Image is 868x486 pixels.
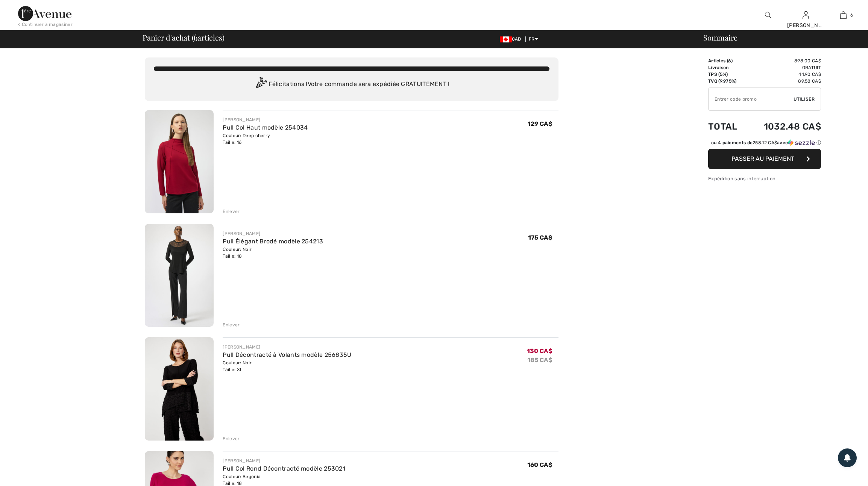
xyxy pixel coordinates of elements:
div: Enlever [223,321,240,328]
div: [PERSON_NAME] [787,21,824,29]
div: [PERSON_NAME] [223,116,308,123]
img: Congratulation2.svg [253,77,269,92]
td: 1032.48 CA$ [746,114,821,139]
div: Couleur: Deep cherry Taille: 16 [223,132,308,146]
a: 6 [825,11,862,20]
a: Pull Décontracté à Volants modèle 256835U [223,351,351,358]
s: 185 CA$ [527,356,552,364]
img: Pull Col Haut modèle 254034 [145,110,214,213]
span: Utiliser [794,96,815,103]
div: ou 4 paiements de258.12 CA$avecSezzle Cliquez pour en savoir plus sur Sezzle [708,139,821,149]
span: 258.12 CA$ [753,140,777,145]
span: 6 [728,58,731,63]
span: 130 CA$ [527,347,552,355]
div: [PERSON_NAME] [223,230,323,237]
div: [PERSON_NAME] [223,344,351,350]
div: Enlever [223,435,240,442]
img: Pull Décontracté à Volants modèle 256835U [145,337,214,441]
span: Passer au paiement [731,155,794,162]
img: Pull Élégant Brodé modèle 254213 [145,224,214,327]
a: Pull Élégant Brodé modèle 254213 [223,238,323,245]
img: Mon panier [840,11,847,20]
button: Passer au paiement [708,149,821,169]
span: 6 [850,12,853,18]
img: 1ère Avenue [18,6,71,21]
span: 175 CA$ [528,234,552,241]
span: FR [529,36,538,42]
div: Enlever [223,208,240,215]
div: Félicitations ! Votre commande sera expédiée GRATUITEMENT ! [154,77,549,92]
td: Articles ( ) [708,57,746,64]
td: TVQ (9.975%) [708,78,746,85]
img: recherche [765,11,771,20]
div: Couleur: Noir Taille: 18 [223,246,323,260]
span: 160 CA$ [527,461,552,468]
img: Canadian Dollar [500,36,512,42]
div: ou 4 paiements de avec [711,139,821,146]
td: 44.90 CA$ [746,71,821,78]
a: Pull Col Haut modèle 254034 [223,124,308,131]
td: Total [708,114,746,139]
a: Pull Col Rond Décontracté modèle 253021 [223,465,345,472]
td: 898.00 CA$ [746,57,821,64]
a: Se connecter [803,11,809,18]
img: Sezzle [788,139,815,146]
td: Livraison [708,64,746,71]
span: 6 [194,32,197,42]
img: Mes infos [803,11,809,20]
div: < Continuer à magasiner [18,21,73,28]
span: 129 CA$ [528,120,552,127]
td: 89.58 CA$ [746,78,821,85]
td: Gratuit [746,64,821,71]
span: Panier d'achat ( articles) [143,34,224,41]
input: Code promo [709,88,794,110]
div: Sommaire [694,34,863,41]
div: Couleur: Noir Taille: XL [223,359,351,373]
td: TPS (5%) [708,71,746,78]
div: [PERSON_NAME] [223,457,345,464]
div: Expédition sans interruption [708,175,821,182]
span: CAD [500,36,524,42]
